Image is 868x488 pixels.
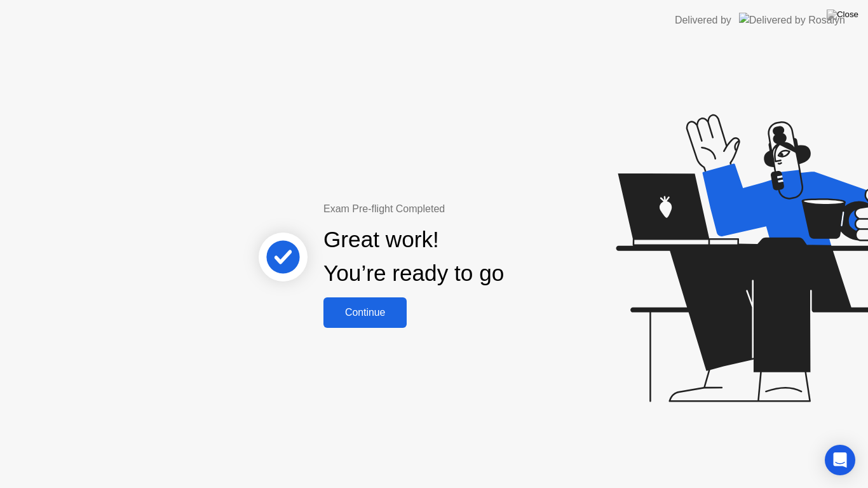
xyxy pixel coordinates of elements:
[323,223,504,290] div: Great work! You’re ready to go
[675,13,731,28] div: Delivered by
[739,13,845,27] img: Delivered by Rosalyn
[323,201,586,217] div: Exam Pre-flight Completed
[825,445,855,475] div: Open Intercom Messenger
[323,297,407,328] button: Continue
[327,307,403,318] div: Continue
[827,10,858,20] img: Close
